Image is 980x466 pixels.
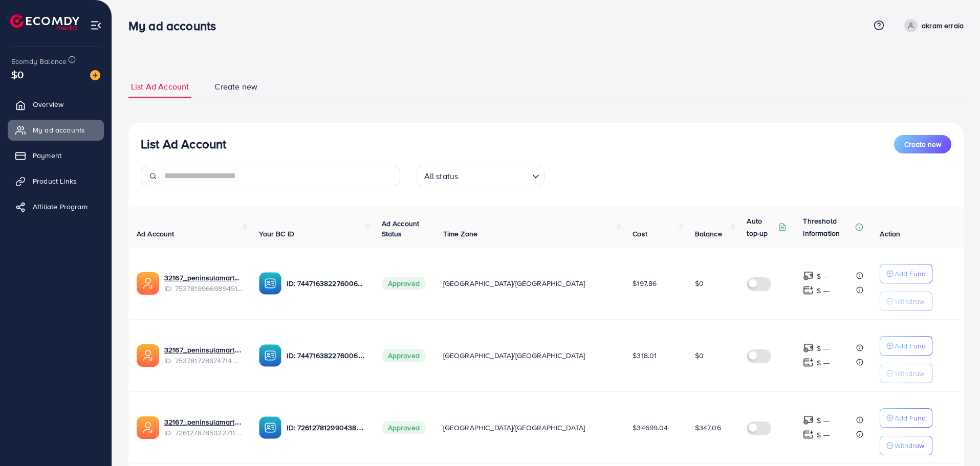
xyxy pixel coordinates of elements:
[164,428,243,438] span: ID: 7261278785922711553
[259,416,281,439] img: ic-ba-acc.ded83a64.svg
[894,135,951,153] button: Create new
[164,417,243,427] a: 32167_peninsulamart adc 1_1690648214482
[382,218,420,239] span: Ad Account Status
[633,229,647,239] span: Cost
[164,273,243,294] div: <span class='underline'>32167_peninsulamart2_1755035523238</span></br>7537819966989451281
[880,264,932,283] button: Add Fund
[880,336,932,356] button: Add Fund
[141,137,226,151] h3: List Ad Account
[747,215,776,239] p: Auto top-up
[33,176,77,186] span: Product Links
[880,364,932,383] button: Withdraw
[803,215,853,239] p: Threshold information
[214,81,257,93] span: Create new
[259,272,281,295] img: ic-ba-acc.ded83a64.svg
[422,169,461,184] span: All status
[33,125,85,135] span: My ad accounts
[880,436,932,455] button: Withdraw
[164,345,243,366] div: <span class='underline'>32167_peninsulamart3_1755035549846</span></br>7537817286747144200
[803,415,814,426] img: top-up amount
[382,349,426,362] span: Approved
[817,414,830,427] p: $ ---
[922,19,964,32] p: akram erraia
[164,273,243,283] a: 32167_peninsulamart2_1755035523238
[259,229,294,239] span: Your BC ID
[8,94,104,115] a: Overview
[287,421,365,434] p: ID: 7261278129904386049
[259,344,281,367] img: ic-ba-acc.ded83a64.svg
[803,271,814,281] img: top-up amount
[900,19,964,32] a: akram erraia
[164,356,243,366] span: ID: 7537817286747144200
[10,14,79,30] img: logo
[90,70,100,80] img: image
[164,283,243,294] span: ID: 7537819966989451281
[880,408,932,428] button: Add Fund
[137,344,159,367] img: ic-ads-acc.e4c84228.svg
[817,429,830,441] p: $ ---
[695,229,722,239] span: Balance
[131,81,189,93] span: List Ad Account
[164,345,243,355] a: 32167_peninsulamart3_1755035549846
[633,350,657,361] span: $318.01
[90,19,102,31] img: menu
[880,292,932,311] button: Withdraw
[382,277,426,290] span: Approved
[895,439,924,452] p: Withdraw
[33,202,88,212] span: Affiliate Program
[137,229,175,239] span: Ad Account
[443,423,585,433] span: [GEOGRAPHIC_DATA]/[GEOGRAPHIC_DATA]
[695,278,704,289] span: $0
[382,421,426,434] span: Approved
[803,285,814,296] img: top-up amount
[287,349,365,362] p: ID: 7447163822760067089
[443,229,477,239] span: Time Zone
[633,278,657,289] span: $197.86
[461,167,528,184] input: Search for option
[895,295,924,307] p: Withdraw
[443,350,585,361] span: [GEOGRAPHIC_DATA]/[GEOGRAPHIC_DATA]
[417,166,545,186] div: Search for option
[128,18,224,33] h3: My ad accounts
[817,357,830,369] p: $ ---
[695,350,704,361] span: $0
[803,343,814,353] img: top-up amount
[164,417,243,438] div: <span class='underline'>32167_peninsulamart adc 1_1690648214482</span></br>7261278785922711553
[817,270,830,282] p: $ ---
[937,420,972,458] iframe: Chat
[8,196,104,217] a: Affiliate Program
[817,284,830,297] p: $ ---
[443,278,585,289] span: [GEOGRAPHIC_DATA]/[GEOGRAPHIC_DATA]
[287,277,365,290] p: ID: 7447163822760067089
[8,145,104,166] a: Payment
[11,67,24,82] span: $0
[33,99,63,109] span: Overview
[803,429,814,440] img: top-up amount
[633,423,668,433] span: $34699.04
[137,416,159,439] img: ic-ads-acc.e4c84228.svg
[695,423,721,433] span: $347.06
[803,357,814,368] img: top-up amount
[880,229,900,239] span: Action
[8,171,104,191] a: Product Links
[895,340,926,352] p: Add Fund
[137,272,159,295] img: ic-ads-acc.e4c84228.svg
[895,412,926,424] p: Add Fund
[895,268,926,280] p: Add Fund
[11,56,67,66] span: Ecomdy Balance
[895,367,924,380] p: Withdraw
[8,120,104,140] a: My ad accounts
[33,150,61,161] span: Payment
[904,139,941,149] span: Create new
[817,342,830,354] p: $ ---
